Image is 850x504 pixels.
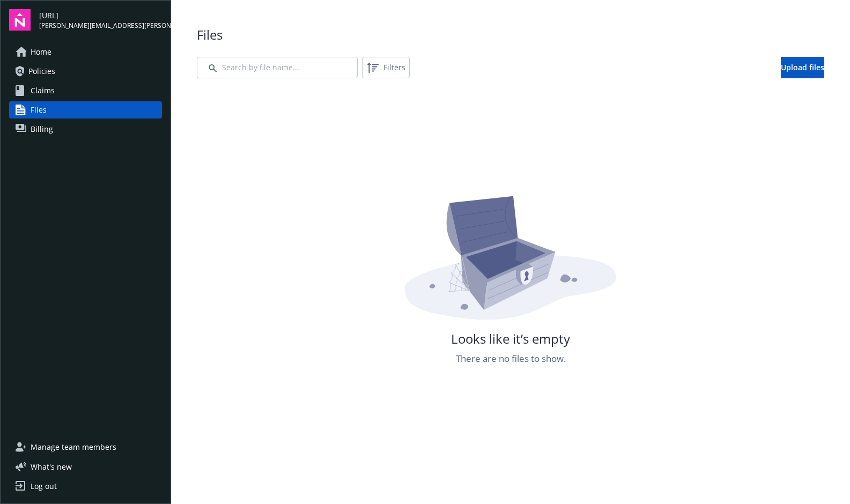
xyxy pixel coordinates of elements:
a: Home [9,43,162,61]
a: Claims [9,82,162,99]
input: Search by file name... [197,57,358,78]
a: Files [9,101,162,118]
span: [PERSON_NAME][EMAIL_ADDRESS][PERSON_NAME] [39,21,162,31]
span: Upload files [781,62,824,72]
span: Looks like it’s empty [451,330,570,348]
span: Filters [364,59,408,76]
a: Upload files [781,57,824,78]
a: Policies [9,63,162,80]
img: navigator-logo.svg [9,9,31,31]
span: What ' s new [31,461,72,472]
span: Manage team members [31,439,116,456]
span: Files [31,101,47,118]
span: Filters [383,62,405,73]
span: There are no files to show. [456,352,566,366]
button: [URL][PERSON_NAME][EMAIL_ADDRESS][PERSON_NAME] [39,9,162,31]
span: Claims [31,82,55,99]
div: Log out [31,478,57,495]
a: Manage team members [9,439,162,456]
span: Home [31,43,51,61]
span: Files [197,26,824,44]
button: What's new [9,461,89,472]
span: Billing [31,121,53,138]
span: [URL] [39,10,162,21]
a: Billing [9,121,162,138]
span: Policies [28,63,55,80]
button: Filters [362,57,410,78]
